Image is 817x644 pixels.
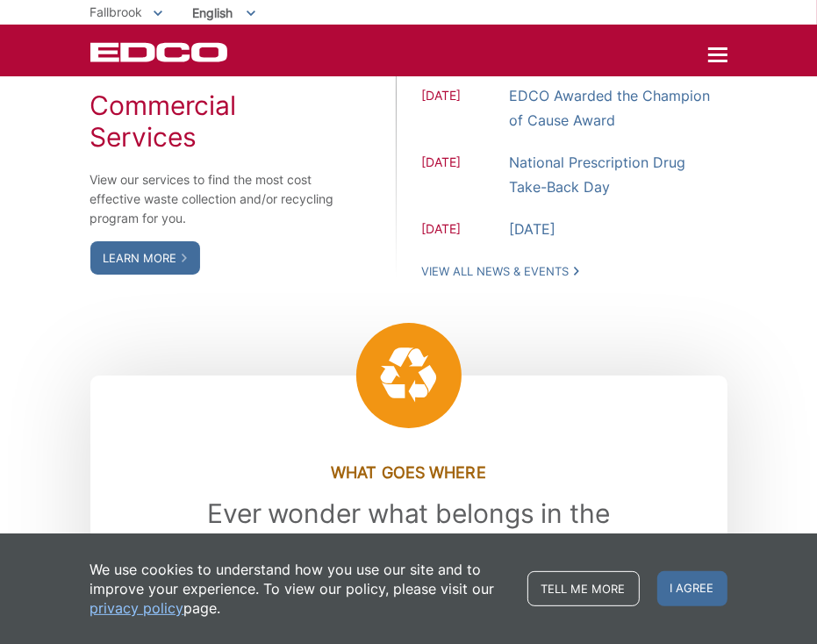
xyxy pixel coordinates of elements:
[90,4,143,19] span: Fallbrook
[657,571,727,606] span: I agree
[90,560,510,618] p: We use cookies to understand how you use our site and to improve your experience. To view our pol...
[422,263,579,279] a: View All News & Events
[90,89,340,153] h2: Commercial Services
[146,463,672,483] h3: What Goes Where
[146,497,672,592] h2: Ever wonder what belongs in the recycling, organics, and trash container - or if an item requires...
[510,150,727,199] a: National Prescription Drug Take-Back Day
[510,83,727,132] a: EDCO Awarded the Champion of Cause Award
[527,571,640,606] a: Tell me more
[510,217,556,241] a: [DATE]
[90,42,230,62] a: EDCD logo. Return to the homepage.
[422,219,510,241] span: [DATE]
[90,241,200,275] a: Learn More
[90,598,184,618] a: privacy policy
[422,153,510,199] span: [DATE]
[90,170,340,228] p: View our services to find the most cost effective waste collection and/or recycling program for you.
[422,86,510,132] span: [DATE]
